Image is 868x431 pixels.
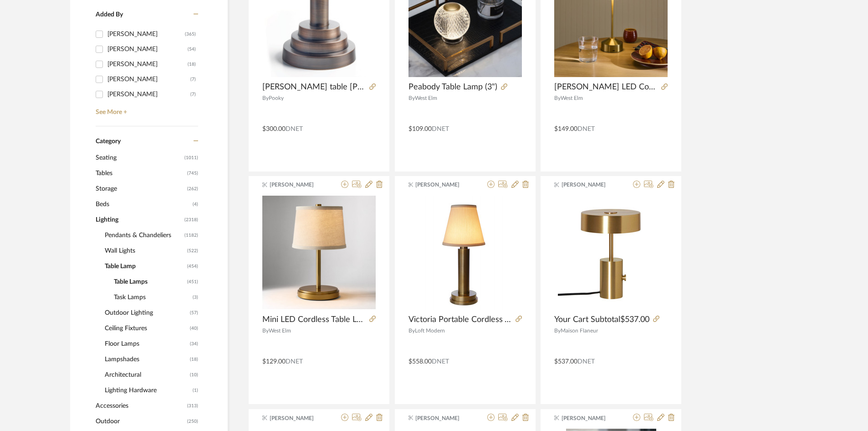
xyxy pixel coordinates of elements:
[262,196,376,309] img: Mini LED Cordless Table Lamp (10")
[577,126,595,132] span: DNET
[190,352,198,367] span: (18)
[270,414,327,422] span: [PERSON_NAME]
[190,72,196,87] div: (7)
[105,383,190,398] span: Lighting Hardware
[415,181,473,189] span: [PERSON_NAME]
[187,244,198,258] span: (522)
[416,196,515,310] img: Victoria Portable Cordless Accent Table Lamp, Dimmable Silk or Cotton Shade
[184,151,198,165] span: (1011)
[96,398,185,414] span: Accessories
[187,166,198,181] span: (745)
[187,399,198,413] span: (313)
[188,42,196,57] div: (54)
[190,368,198,382] span: (10)
[190,321,198,336] span: (40)
[114,274,185,290] span: Table Lamps
[107,42,188,57] div: [PERSON_NAME]
[558,196,664,310] img: Your Cart Subtotal$537.00
[105,321,188,336] span: Ceiling Fixtures
[96,150,182,166] span: Seating
[415,328,445,333] span: Loft Modern
[185,27,196,42] div: (365)
[107,27,185,42] div: [PERSON_NAME]
[96,181,185,197] span: Storage
[408,95,415,101] span: By
[193,197,198,212] span: (4)
[188,57,196,72] div: (18)
[107,57,188,72] div: [PERSON_NAME]
[408,126,432,132] span: $109.00
[187,275,198,289] span: (451)
[432,358,449,365] span: DNET
[105,243,185,259] span: Wall Lights
[262,358,286,365] span: $129.00
[187,182,198,196] span: (262)
[96,414,185,429] span: Outdoor
[190,306,198,320] span: (57)
[554,328,561,333] span: By
[432,126,449,132] span: DNET
[114,290,190,305] span: Task Lamps
[269,95,284,101] span: Pooky
[408,328,415,333] span: By
[262,328,269,333] span: By
[107,87,190,102] div: [PERSON_NAME]
[561,328,598,333] span: Maison Flaneur
[415,95,437,101] span: West Elm
[96,166,185,181] span: Tables
[105,336,188,352] span: Floor Lamps
[577,358,595,365] span: DNET
[269,328,291,333] span: West Elm
[562,414,619,422] span: [PERSON_NAME]
[187,414,198,429] span: (250)
[270,181,327,189] span: [PERSON_NAME]
[105,305,188,321] span: Outdoor Lighting
[554,315,649,325] span: Your Cart Subtotal$537.00
[554,358,577,365] span: $537.00
[96,11,123,18] span: Added By
[96,138,121,145] span: Category
[105,367,188,383] span: Architectural
[562,181,619,189] span: [PERSON_NAME]
[561,95,583,101] span: West Elm
[408,315,512,325] span: Victoria Portable Cordless Accent Table Lamp, Dimmable Silk or Cotton Shade
[105,352,188,367] span: Lampshades
[286,358,303,365] span: DNET
[408,82,497,92] span: Peabody Table Lamp (3")
[262,82,366,92] span: [PERSON_NAME] table [PERSON_NAME] bronze with 5.5 inch tall tapered shade for cordless lamps in p...
[93,102,198,116] a: See More +
[96,197,190,212] span: Beds
[262,315,366,325] span: Mini LED Cordless Table Lamp (10")
[286,126,303,132] span: DNET
[554,95,561,101] span: By
[105,228,182,243] span: Pendants & Chandeliers
[554,82,658,92] span: [PERSON_NAME] LED Cordless Layered Table Lamp (11")
[554,126,577,132] span: $149.00
[96,212,182,228] span: Lighting
[193,290,198,305] span: (3)
[262,95,269,101] span: By
[187,259,198,274] span: (454)
[190,87,196,102] div: (7)
[193,383,198,398] span: (1)
[190,337,198,351] span: (34)
[408,358,432,365] span: $558.00
[184,213,198,227] span: (2318)
[105,259,185,274] span: Table Lamp
[107,72,190,87] div: [PERSON_NAME]
[262,126,286,132] span: $300.00
[184,228,198,243] span: (1182)
[415,414,473,422] span: [PERSON_NAME]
